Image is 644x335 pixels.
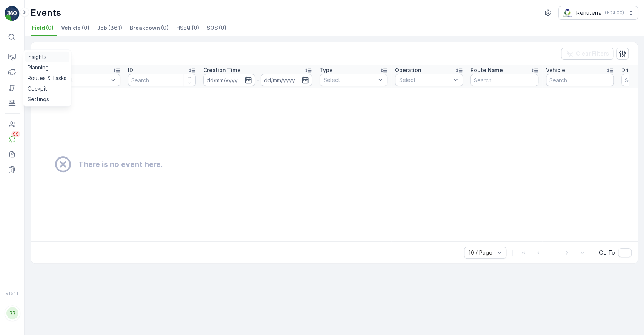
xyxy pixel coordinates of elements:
[203,74,255,86] input: dd/mm/yyyy
[40,48,63,59] p: Events
[599,249,615,256] span: Go To
[546,66,565,74] p: Vehicle
[203,66,241,74] p: Creation Time
[546,74,614,86] input: Search
[5,297,20,329] button: RR
[128,66,133,74] p: ID
[32,24,54,32] span: Field (0)
[207,24,226,32] span: SOS (0)
[6,307,18,319] div: RR
[130,24,169,32] span: Breakdown (0)
[561,48,613,60] button: Clear Filters
[5,132,20,147] a: 99
[395,66,421,74] p: Operation
[31,7,61,19] p: Events
[605,10,624,16] p: ( +04:00 )
[576,50,609,57] p: Clear Filters
[621,66,637,74] p: Driver
[576,9,602,17] p: Renuterra
[97,24,122,32] span: Job (361)
[78,159,163,170] h2: There is no event here.
[470,66,503,74] p: Route Name
[128,74,196,86] input: Search
[470,74,538,86] input: Search
[5,291,20,296] span: v 1.51.1
[257,76,259,85] p: -
[5,6,20,21] img: logo
[13,131,19,137] p: 99
[57,76,109,84] p: Select
[562,9,573,17] img: Screenshot_2024-07-26_at_13.33.01.png
[320,66,333,74] p: Type
[558,6,638,20] button: Renuterra(+04:00)
[324,76,376,84] p: Select
[176,24,199,32] span: HSEQ (0)
[61,24,89,32] span: Vehicle (0)
[399,76,451,84] p: Select
[261,74,312,86] input: dd/mm/yyyy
